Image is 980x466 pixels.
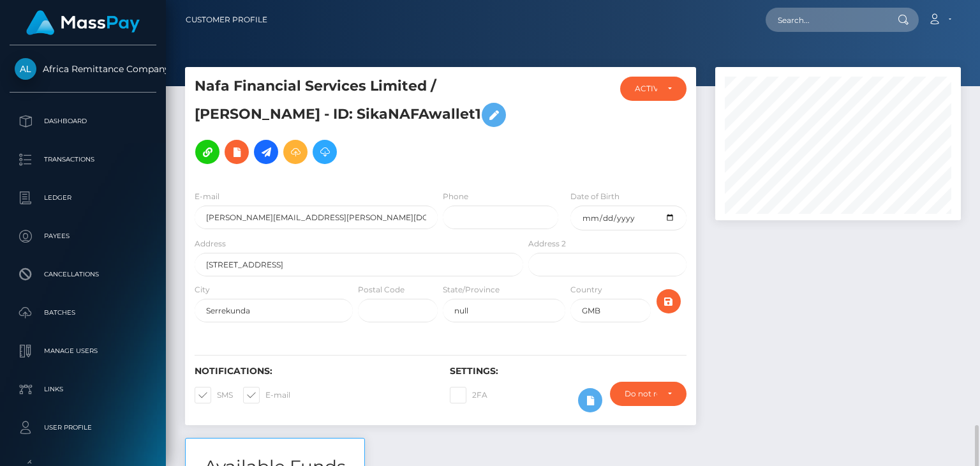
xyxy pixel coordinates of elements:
[625,389,657,399] div: Do not require
[195,387,233,403] label: SMS
[443,284,500,296] label: State/Province
[15,58,36,80] img: Africa Remittance Company LLC
[10,373,156,405] a: Links
[15,342,151,361] p: Manage Users
[26,10,140,35] img: MassPay Logo
[10,144,156,176] a: Transactions
[10,182,156,214] a: Ledger
[10,105,156,137] a: Dashboard
[610,382,687,406] button: Do not require
[10,412,156,444] a: User Profile
[10,335,156,367] a: Manage Users
[766,8,886,32] input: Search...
[450,387,487,403] label: 2FA
[528,238,566,250] label: Address 2
[570,191,620,202] label: Date of Birth
[10,259,156,290] a: Cancellations
[15,265,151,284] p: Cancellations
[443,191,468,202] label: Phone
[195,191,219,202] label: E-mail
[15,227,151,246] p: Payees
[195,238,226,250] label: Address
[10,297,156,329] a: Batches
[10,220,156,252] a: Payees
[15,188,151,207] p: Ledger
[254,140,278,164] a: Initiate Payout
[15,112,151,131] p: Dashboard
[186,6,267,33] a: Customer Profile
[195,366,431,377] h6: Notifications:
[195,284,210,296] label: City
[620,77,686,101] button: ACTIVE
[635,84,657,94] div: ACTIVE
[15,303,151,322] p: Batches
[450,366,686,377] h6: Settings:
[15,150,151,169] p: Transactions
[358,284,405,296] label: Postal Code
[243,387,290,403] label: E-mail
[15,380,151,399] p: Links
[195,77,516,170] h5: Nafa Financial Services Limited / [PERSON_NAME] - ID: SikaNAFAwallet1
[570,284,602,296] label: Country
[10,63,156,75] span: Africa Remittance Company LLC
[15,418,151,437] p: User Profile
